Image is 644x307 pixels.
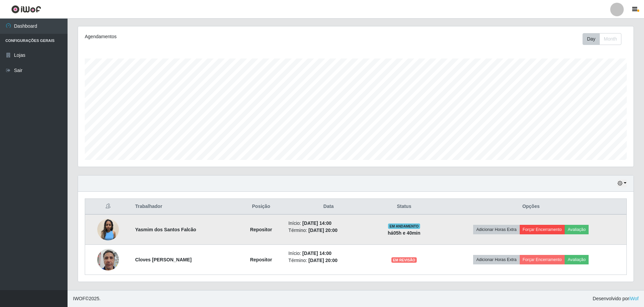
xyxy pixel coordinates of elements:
[593,295,639,302] span: Desenvolvido por
[302,251,331,256] time: [DATE] 14:00
[238,199,284,215] th: Posição
[599,33,621,45] button: Month
[308,258,337,263] time: [DATE] 20:00
[288,250,368,257] li: Início:
[388,223,420,229] span: EM ANDAMENTO
[520,255,565,264] button: Forçar Encerramento
[288,227,368,234] li: Término:
[250,257,272,262] strong: Repositor
[73,295,101,302] span: © 2025 .
[85,33,305,40] div: Agendamentos
[97,245,119,274] img: 1752934978017.jpeg
[520,225,565,234] button: Forçar Encerramento
[583,33,600,45] button: Day
[135,257,191,262] strong: Cloves [PERSON_NAME]
[73,296,85,301] span: IWOF
[391,257,416,263] span: EM REVISÃO
[565,255,589,264] button: Avaliação
[473,225,519,234] button: Adicionar Horas Extra
[372,199,435,215] th: Status
[97,219,119,240] img: 1751205248263.jpeg
[388,230,420,236] strong: há 05 h e 40 min
[131,199,238,215] th: Trabalhador
[302,220,331,226] time: [DATE] 14:00
[11,5,41,14] img: CoreUI Logo
[288,220,368,227] li: Início:
[583,33,621,45] div: First group
[308,228,337,233] time: [DATE] 20:00
[250,227,272,232] strong: Repositor
[473,255,519,264] button: Adicionar Horas Extra
[284,199,372,215] th: Data
[135,227,196,232] strong: Yasmim dos Santos Falcão
[288,257,368,264] li: Término:
[583,33,627,45] div: Toolbar with button groups
[629,296,639,301] a: iWof
[436,199,627,215] th: Opções
[565,225,589,234] button: Avaliação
